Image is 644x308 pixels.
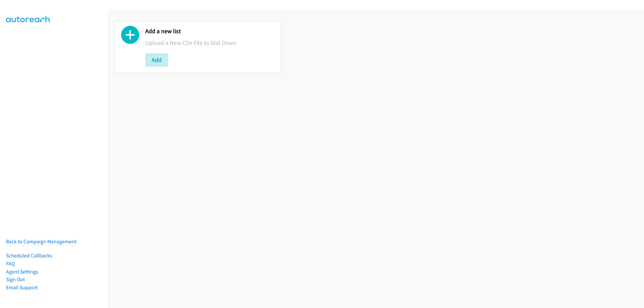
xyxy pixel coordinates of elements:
[6,252,52,259] a: Scheduled Callbacks
[6,268,38,275] a: Agent Settings
[6,276,25,283] a: Sign Out
[145,27,275,35] h2: Add a new list
[6,238,76,245] a: Back to Campaign Management
[145,53,168,67] button: Add
[6,260,15,267] a: FAQ
[145,38,275,47] p: Upload a New CSV File to Dial Down
[6,284,38,291] a: Email Support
